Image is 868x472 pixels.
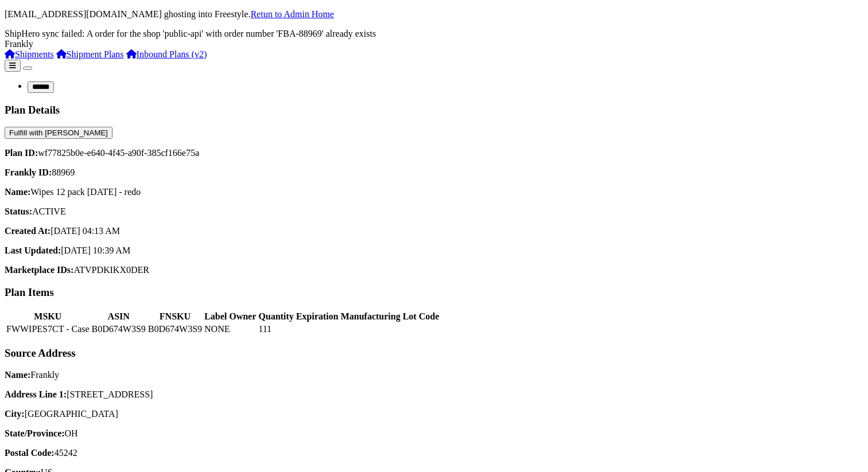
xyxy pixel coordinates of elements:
[5,29,863,39] div: ShipHero sync failed: A order for the shop 'public-api' with order number 'FBA-88969' already exists
[204,323,257,335] td: NONE
[250,9,334,19] a: Retun to Admin Home
[5,245,863,256] p: [DATE] 10:39 AM
[5,448,863,458] p: 45242
[148,311,203,322] th: FNSKU
[5,245,61,255] strong: Last Updated:
[5,370,30,380] strong: Name:
[56,49,124,59] a: Shipment Plans
[5,265,73,275] strong: Marketplace IDs:
[5,389,67,399] strong: Address Line 1:
[5,448,55,458] strong: Postal Code:
[5,127,113,139] button: Fulfill with [PERSON_NAME]
[5,409,25,419] strong: City:
[5,104,863,116] h3: Plan Details
[126,49,207,59] a: Inbound Plans (v2)
[5,370,863,380] p: Frankly
[5,428,65,438] strong: State/Province:
[5,206,32,216] strong: Status:
[5,226,51,236] strong: Created At:
[5,286,863,299] h3: Plan Items
[5,49,54,59] a: Shipments
[258,323,294,335] td: 111
[5,148,863,158] p: wf77825b0e-e640-4f45-a90f-385cf166e75a
[5,347,863,360] h3: Source Address
[5,428,863,439] p: OH
[5,39,863,49] div: Frankly
[5,148,38,158] strong: Plan ID:
[340,311,440,322] th: Manufacturing Lot Code
[5,187,863,197] p: Wipes 12 pack [DATE] - redo
[296,311,339,322] th: Expiration
[5,9,863,19] p: [EMAIL_ADDRESS][DOMAIN_NAME] ghosting into Freestyle.
[5,167,52,177] strong: Frankly ID:
[5,226,863,236] p: [DATE] 04:13 AM
[5,167,863,178] p: 88969
[204,311,257,322] th: Label Owner
[6,323,90,335] td: FWWIPES7CT - Case
[23,67,32,70] button: Toggle navigation
[6,311,90,322] th: MSKU
[5,187,30,197] strong: Name:
[91,323,146,335] td: B0D674W3S9
[5,265,863,275] p: ATVPDKIKX0DER
[5,409,863,419] p: [GEOGRAPHIC_DATA]
[5,389,863,400] p: [STREET_ADDRESS]
[91,311,146,322] th: ASIN
[258,311,294,322] th: Quantity
[148,323,203,335] td: B0D674W3S9
[5,206,863,217] p: ACTIVE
